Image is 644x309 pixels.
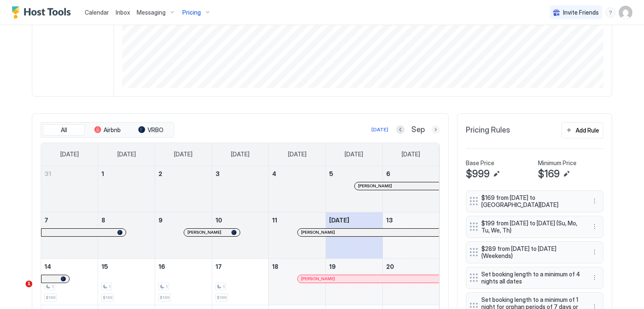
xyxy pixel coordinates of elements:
[158,263,165,270] span: 16
[269,166,326,212] td: September 4, 2025
[44,217,48,224] span: 7
[109,284,111,289] span: 1
[155,259,212,274] a: September 16, 2025
[269,212,325,228] a: September 11, 2025
[46,295,55,300] span: $169
[371,126,388,133] div: [DATE]
[98,212,155,258] td: September 8, 2025
[561,122,603,138] button: Add Rule
[160,295,169,300] span: $169
[187,230,236,235] div: [PERSON_NAME]
[130,124,172,136] button: VRBO
[382,258,439,305] td: September 20, 2025
[44,170,51,177] span: 31
[538,159,576,167] span: Minimum Price
[187,230,221,235] span: [PERSON_NAME]
[288,151,306,158] span: [DATE]
[269,258,326,305] td: September 18, 2025
[383,212,439,228] a: September 13, 2025
[86,124,128,136] button: Airbnb
[166,284,168,289] span: 1
[43,124,85,136] button: All
[98,166,155,212] td: September 1, 2025
[386,217,393,224] span: 13
[223,284,225,289] span: 1
[269,212,326,258] td: September 11, 2025
[212,212,269,258] td: September 10, 2025
[155,166,212,181] a: September 2, 2025
[481,245,581,260] span: $289 from [DATE] to [DATE] (Weekends)
[358,183,392,189] span: [PERSON_NAME]
[345,151,363,158] span: [DATE]
[212,166,269,181] a: September 3, 2025
[589,273,600,283] div: menu
[41,212,98,228] a: September 7, 2025
[103,295,112,300] span: $169
[85,9,109,16] span: Calendar
[466,168,490,180] span: $999
[382,212,439,258] td: September 13, 2025
[411,125,425,135] span: Sep
[301,230,335,235] span: [PERSON_NAME]
[101,170,104,177] span: 1
[41,212,98,258] td: September 7, 2025
[117,151,136,158] span: [DATE]
[301,230,436,235] div: [PERSON_NAME]
[605,8,615,18] div: menu
[98,212,155,228] a: September 8, 2025
[466,125,510,135] span: Pricing Rules
[481,194,581,209] span: $169 from [DATE] to [GEOGRAPHIC_DATA][DATE]
[301,276,335,281] span: [PERSON_NAME]
[216,170,220,177] span: 3
[60,151,79,158] span: [DATE]
[326,166,383,212] td: September 5, 2025
[98,166,155,181] a: September 1, 2025
[174,151,192,158] span: [DATE]
[589,247,600,257] div: menu
[563,9,599,16] span: Invite Friends
[12,6,75,19] a: Host Tools Logo
[619,6,632,19] div: User profile
[41,166,98,212] td: August 31, 2025
[8,281,29,301] iframe: Intercom live chat
[223,143,258,166] a: Wednesday
[52,284,54,289] span: 1
[431,125,440,134] button: Next month
[396,125,405,134] button: Previous month
[329,170,333,177] span: 5
[212,258,269,305] td: September 17, 2025
[538,168,560,180] span: $169
[61,126,67,134] span: All
[589,222,600,232] button: More options
[116,8,130,17] a: Inbox
[272,263,278,270] span: 18
[85,8,109,17] a: Calendar
[155,212,212,258] td: September 9, 2025
[561,169,571,179] button: Edit
[101,263,108,270] span: 15
[272,170,276,177] span: 4
[41,259,98,274] a: September 14, 2025
[98,259,155,274] a: September 15, 2025
[383,166,439,181] a: September 6, 2025
[326,166,382,181] a: September 5, 2025
[155,258,212,305] td: September 16, 2025
[481,220,581,234] span: $199 from [DATE] to [DATE] (Su, Mo, Tu, We, Th)
[481,271,581,285] span: Set booking length to a minimum of 4 nights all dates
[155,212,212,228] a: September 9, 2025
[41,166,98,181] a: August 31, 2025
[269,166,325,181] a: September 4, 2025
[182,9,201,16] span: Pricing
[382,166,439,212] td: September 6, 2025
[358,183,436,189] div: [PERSON_NAME]
[402,151,420,158] span: [DATE]
[370,125,390,135] button: [DATE]
[326,212,383,258] td: September 12, 2025
[589,196,600,206] button: More options
[216,217,222,224] span: 10
[393,143,428,166] a: Saturday
[589,273,600,283] button: More options
[212,212,269,228] a: September 10, 2025
[280,143,315,166] a: Thursday
[104,126,121,134] span: Airbnb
